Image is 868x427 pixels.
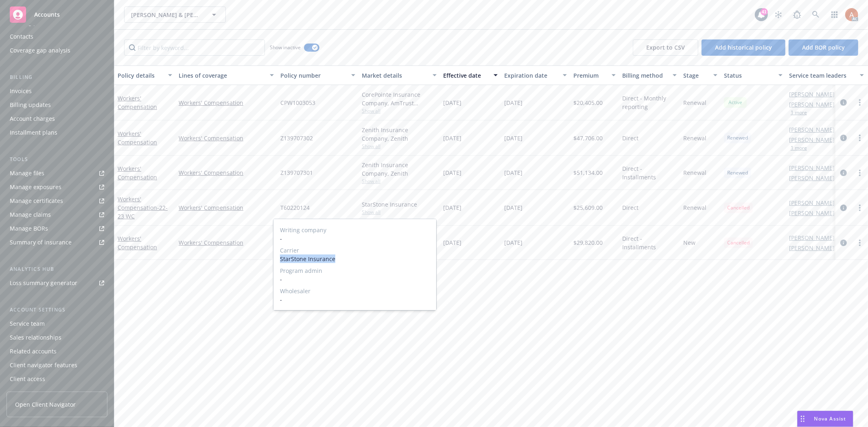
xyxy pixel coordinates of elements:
span: - 22-23 WC [118,204,168,220]
img: photo [845,8,858,21]
div: Stage [683,71,708,80]
span: [DATE] [504,134,523,142]
div: Zenith Insurance Company, Zenith [362,126,437,143]
button: Service team leaders [786,65,867,85]
a: [PERSON_NAME] [789,90,835,98]
div: Zenith Insurance Company, Zenith [362,161,437,178]
div: Account charges [10,112,55,125]
div: Account settings [7,306,107,314]
div: Status [724,71,774,80]
div: Summary of insurance [10,236,72,249]
button: Market details [359,65,440,85]
span: Open Client Navigator [15,400,76,409]
span: $20,405.00 [573,98,603,107]
span: Wholesaler [280,287,430,295]
span: $25,609.00 [573,203,603,212]
a: Stop snowing [770,7,787,23]
span: Renewed [727,169,748,176]
span: Manage exposures [7,181,107,194]
span: Renewed [727,134,748,142]
span: Carrier [280,246,430,255]
span: Show all [362,178,437,185]
span: Renewal [683,168,706,177]
div: 41 [761,8,768,15]
span: Export to CSV [646,44,685,51]
div: Coverage gap analysis [10,44,70,57]
span: Show inactive [270,44,301,51]
span: Cancelled [727,239,750,246]
span: [DATE] [504,203,523,212]
span: Direct - Monthly reporting [622,94,677,111]
a: Workers' Compensation [118,235,157,251]
span: Renewal [683,134,706,142]
a: Related accounts [7,345,107,358]
span: - [280,295,430,304]
a: more [855,203,865,213]
a: [PERSON_NAME] [789,209,835,217]
div: Invoices [10,85,32,98]
span: $47,706.00 [573,134,603,142]
div: Manage exposures [10,181,61,194]
span: [DATE] [443,203,461,212]
span: Writing company [280,226,430,234]
span: Direct - Installments [622,164,677,181]
a: [PERSON_NAME] [789,233,835,242]
button: Premium [570,65,619,85]
span: Renewal [683,98,706,107]
div: Manage files [10,167,44,180]
input: Filter by keyword... [124,39,265,56]
span: New [683,238,695,247]
div: Billing [7,73,107,81]
span: StarStone Insurance [280,255,430,263]
span: Add historical policy [715,44,772,51]
div: Contacts [10,30,33,43]
a: Workers' Compensation [179,238,274,247]
span: Program admin [280,266,430,275]
div: Loss summary generator [10,277,77,290]
button: Policy number [277,65,359,85]
a: Switch app [826,7,843,23]
div: Policy number [280,71,346,80]
a: [PERSON_NAME] [789,163,835,172]
a: Workers' Compensation [179,203,274,212]
div: Related accounts [10,345,57,358]
div: Policy details [118,71,163,80]
a: Invoices [7,85,107,98]
div: Lines of coverage [179,71,265,80]
a: circleInformation [839,133,848,143]
a: Sales relationships [7,331,107,344]
a: Client navigator features [7,359,107,372]
a: Coverage gap analysis [7,44,107,57]
span: Direct [622,134,638,142]
a: Workers' Compensation [179,134,274,142]
button: [PERSON_NAME] & [PERSON_NAME] & SONS DAIRY LP [124,7,226,23]
a: circleInformation [839,238,848,248]
a: circleInformation [839,98,848,107]
span: Show all [362,107,437,114]
span: T60220124 [280,203,310,212]
span: Show all [362,209,437,216]
a: Manage claims [7,208,107,221]
div: Client navigator features [10,359,77,372]
a: Installment plans [7,126,107,139]
div: Market details [362,71,428,80]
a: Workers' Compensation [118,94,157,111]
a: more [855,133,865,143]
a: Workers' Compensation [179,168,274,177]
a: Client access [7,373,107,386]
a: Account charges [7,112,107,125]
a: Workers' Compensation [118,195,168,220]
a: Accounts [7,3,107,26]
div: Billing updates [10,98,51,111]
a: more [855,168,865,178]
div: Manage claims [10,208,51,221]
span: [DATE] [504,168,523,177]
div: CorePointe Insurance Company, AmTrust Financial Services [362,90,437,107]
button: Nova Assist [797,411,853,427]
span: Renewal [683,203,706,212]
div: Manage certificates [10,194,63,207]
span: Cancelled [727,204,750,211]
a: circleInformation [839,168,848,178]
button: Stage [680,65,721,85]
span: [DATE] [504,238,523,247]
